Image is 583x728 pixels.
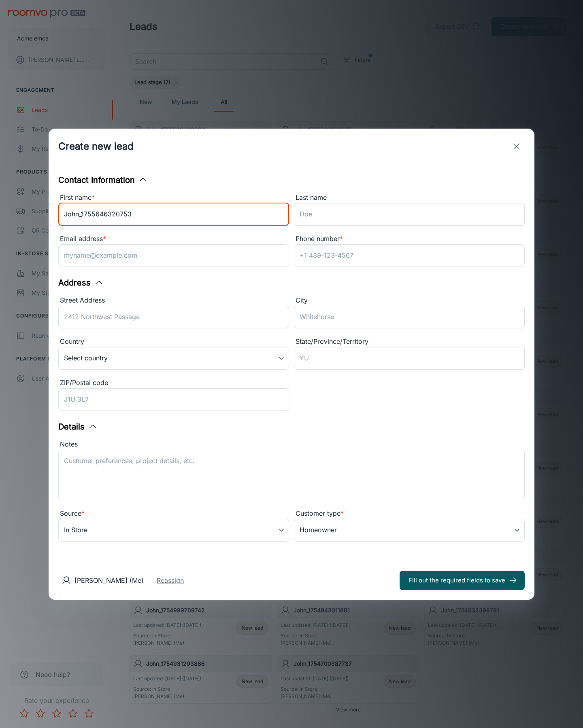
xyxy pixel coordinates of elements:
h1: Create new lead [58,139,134,154]
button: exit [509,138,525,154]
div: Notes [58,439,525,450]
div: ZIP/Postal code [58,378,289,388]
div: Customer type [294,508,525,519]
div: Email address [58,234,289,244]
input: Whitehorse [294,306,525,328]
input: Doe [294,203,525,226]
input: +1 439-123-4567 [294,244,525,267]
input: 2412 Northwest Passage [58,306,289,328]
div: Select country [58,347,289,370]
div: State/Province/Territory [294,336,525,347]
div: Homeowner [294,519,525,542]
div: Source [58,508,289,519]
div: Country [58,336,289,347]
input: J1U 3L7 [58,388,289,411]
input: YU [294,347,525,370]
input: John [58,203,289,226]
div: Street Address [58,295,289,306]
div: Phone number [294,234,525,244]
div: Last name [294,193,525,203]
button: Fill out the required fields to save [400,571,525,590]
button: Details [58,421,98,433]
p: [PERSON_NAME] (Me) [74,576,144,585]
button: Reassign [157,576,184,585]
input: myname@example.com [58,244,289,267]
div: In Store [58,519,289,542]
button: Contact Information [58,174,148,186]
button: Address [58,277,104,289]
div: First name [58,193,289,203]
div: City [294,295,525,306]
